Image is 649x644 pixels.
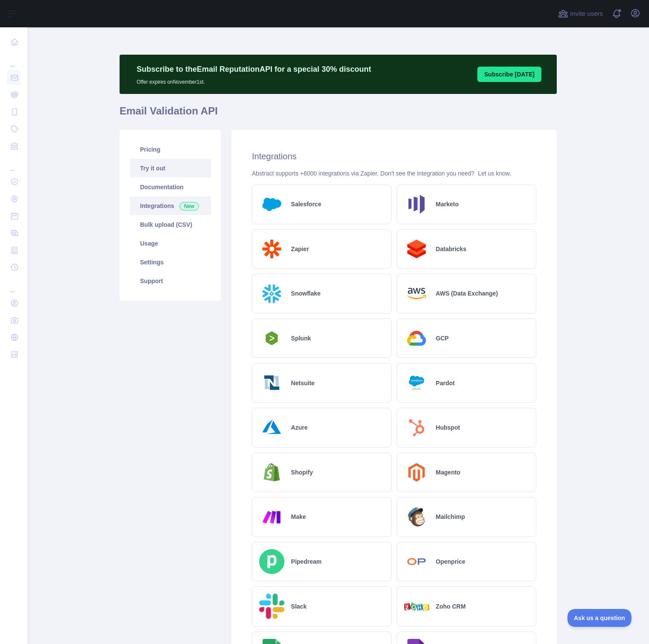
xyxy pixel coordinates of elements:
img: Logo [404,370,429,395]
div: Abstract supports +6000 integrations via Zapier. Don't see the integration you need? [252,169,536,178]
img: Logo [259,370,284,395]
p: Offer expires on November 1st. [137,75,371,85]
h1: Email Validation API [120,104,557,125]
h2: Slack [291,602,307,611]
h2: Pipedream [291,557,322,566]
img: Logo [259,281,284,306]
button: Subscribe [DATE] [477,67,541,82]
a: Try it out [130,159,211,178]
button: Let us know. [478,169,511,178]
img: Logo [404,549,429,574]
h2: Openprice [436,557,465,566]
h2: Hubspot [436,423,460,432]
h2: Netsuite [291,379,315,387]
h2: Salesforce [291,200,322,208]
h2: Snowflake [291,289,321,298]
img: Logo [404,281,429,306]
h2: Zoho CRM [436,602,466,611]
img: Logo [259,415,284,440]
a: Pricing [130,140,211,159]
h2: Zapier [291,245,309,253]
img: Logo [404,504,429,530]
h2: Azure [291,423,308,432]
a: Documentation [130,178,211,196]
div: ... [7,155,20,173]
img: Logo [259,329,284,348]
h2: Pardot [436,379,455,387]
img: Logo [259,192,284,217]
img: Logo [404,602,429,611]
h2: Shopify [291,468,313,477]
a: Bulk upload (CSV) [130,215,211,234]
p: Subscribe to the Email Reputation API for a special 30 % discount [137,63,371,75]
img: Logo [259,549,284,574]
a: Integrations New [130,196,211,215]
h2: Make [291,512,306,521]
img: Logo [404,460,429,485]
img: Logo [404,237,429,262]
h2: GCP [436,334,449,342]
img: Logo [259,504,284,530]
h2: Mailchimp [436,512,465,521]
a: Support [130,272,211,290]
h2: Integrations [252,150,536,162]
span: New [179,202,199,211]
a: Settings [130,253,211,272]
img: Logo [259,237,284,262]
img: Logo [404,415,429,440]
h2: AWS (Data Exchange) [436,289,498,298]
img: Logo [259,594,284,619]
h2: Splunk [291,334,311,342]
img: Logo [404,326,429,351]
img: Logo [259,460,284,485]
h2: Databricks [436,245,467,253]
div: ... [7,51,20,68]
button: Invite users [556,7,605,20]
a: Usage [130,234,211,253]
div: ... [7,277,20,294]
img: Logo [404,192,429,217]
iframe: Toggle Customer Support [567,609,632,627]
h2: Magento [436,468,461,477]
h2: Marketo [436,200,459,208]
span: Invite users [570,9,603,19]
